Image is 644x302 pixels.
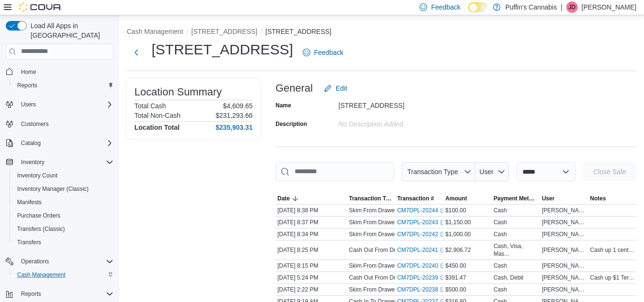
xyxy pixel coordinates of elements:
button: User [475,162,509,181]
span: $1,150.00 [445,219,470,226]
button: Reports [2,287,117,301]
p: $231,293.66 [215,112,253,119]
div: [DATE] 8:38 PM [276,205,347,216]
a: CM7DPL-20239External link [397,274,446,281]
a: Home [17,66,40,78]
button: Edit [320,79,351,98]
button: Catalog [2,136,117,150]
span: Reports [17,82,37,89]
a: Reports [13,80,41,91]
button: Transfers [10,236,117,249]
h1: [STREET_ADDRESS] [152,40,293,59]
span: Purchase Orders [17,212,61,219]
input: Dark Mode [468,2,488,12]
svg: External link [440,263,446,269]
span: $450.00 [445,262,466,270]
span: User [480,168,494,176]
button: Date [276,193,347,204]
button: Manifests [10,196,117,209]
span: Inventory Manager (Classic) [13,183,113,195]
span: $2,906.72 [445,246,470,254]
span: $100.00 [445,207,466,214]
button: Transaction # [395,193,443,204]
span: [PERSON_NAME] [542,219,586,226]
span: Catalog [17,137,113,149]
button: Reports [17,288,45,300]
span: Payment Methods [493,195,538,202]
svg: External link [440,231,446,237]
div: [DATE] 5:24 PM [276,272,347,283]
span: Transfers (Classic) [17,225,65,233]
div: Cash [493,286,507,293]
span: Transfers (Classic) [13,223,113,235]
span: Edit [336,83,347,93]
div: [DATE] 8:34 PM [276,229,347,240]
span: Transaction Type [407,168,458,176]
button: [STREET_ADDRESS] [191,28,257,35]
button: Inventory Count [10,169,117,182]
label: Name [276,102,291,109]
button: Cash Management [10,268,117,281]
span: Inventory [17,156,113,168]
span: User [542,195,555,202]
a: Transfers [13,237,45,248]
svg: External link [440,219,446,225]
svg: External link [440,247,446,253]
div: Cash [493,262,507,270]
span: Home [17,66,113,78]
button: Inventory Manager (Classic) [10,182,117,196]
span: Transfers [17,239,41,246]
h3: General [276,83,313,94]
span: Transaction Type [349,195,393,202]
p: Skim From Drawer (Drawer 1) [349,286,425,293]
span: JD [569,1,576,13]
button: User [540,193,588,204]
p: Cash Out From Drawer (Drawer 2) [349,246,437,254]
span: Home [21,68,36,76]
a: Transfers (Classic) [13,223,69,235]
div: Cash, Debit [493,274,523,281]
span: Cash up $1 Terminal up $73.67 (Not sure why) JD [590,274,634,281]
button: Payment Methods [491,193,540,204]
button: Close Safe [583,162,636,181]
p: Skim From Drawer (Drawer 1) [349,219,425,226]
p: Skim From Drawer (Drawer 1) [349,230,425,238]
nav: An example of EuiBreadcrumbs [127,27,636,38]
span: Customers [21,120,49,128]
button: Reports [10,79,117,92]
a: CM7DPL-20240External link [397,262,446,270]
button: Operations [17,256,53,267]
span: $391.47 [445,274,466,281]
p: Cash Out From Drawer (Drawer 4) [349,274,437,281]
a: CM7DPL-20242External link [397,230,446,238]
span: Reports [17,288,113,300]
span: [PERSON_NAME] [542,274,586,281]
span: [PERSON_NAME] [542,262,586,270]
span: Feedback [314,48,343,57]
svg: External link [440,287,446,292]
a: CM7DPL-20241External link [397,246,446,254]
h4: Location Total [134,124,180,131]
span: Manifests [17,198,41,206]
div: Cash, Visa, Mas... [493,242,538,258]
span: Notes [590,195,606,202]
a: Inventory Count [13,170,61,181]
div: No Description added [338,116,466,128]
p: Puffin's Cannabis [505,1,557,13]
span: Reports [21,290,41,298]
button: Amount [443,193,491,204]
a: Customers [17,118,52,130]
div: Cash [493,219,507,226]
svg: External link [440,275,446,281]
span: Inventory [21,158,44,166]
a: CM7DPL-20244External link [397,207,446,214]
a: Cash Management [13,269,69,281]
div: [DATE] 8:25 PM [276,244,347,256]
span: Inventory Count [17,172,58,179]
svg: External link [440,208,446,213]
button: Home [2,65,117,79]
span: Inventory Count [13,170,113,181]
span: [PERSON_NAME] [542,286,586,293]
span: Date [277,195,290,202]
